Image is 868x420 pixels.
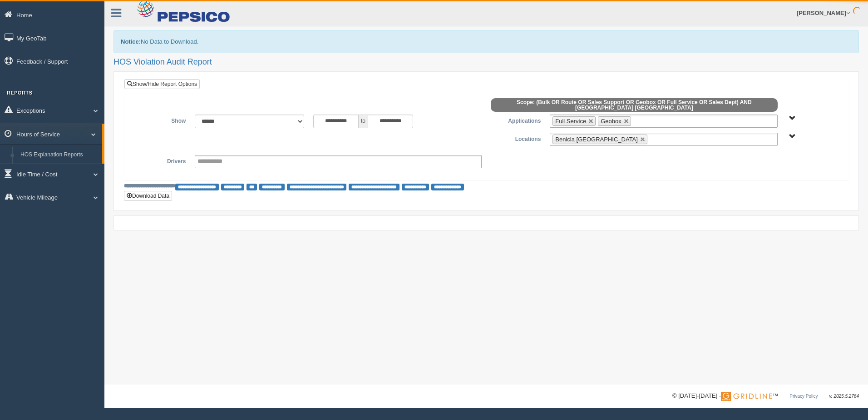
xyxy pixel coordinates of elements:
[16,163,102,179] a: HOS Violation Audit Reports
[829,394,859,399] span: v. 2025.5.2764
[113,30,859,53] div: No Data to Download.
[359,115,368,128] span: to
[131,155,190,166] label: Drivers
[789,394,818,399] a: Privacy Policy
[555,118,586,125] span: Full Service
[124,79,200,89] a: Show/Hide Report Options
[113,58,859,67] h2: HOS Violation Audit Report
[491,98,778,112] span: Scope: (Bulk OR Route OR Sales Support OR Geobox OR Full Service OR Sales Dept) AND [GEOGRAPHIC_D...
[672,391,859,401] div: © [DATE]-[DATE] - ™
[486,115,545,125] label: Applications
[486,133,545,144] label: Locations
[121,38,141,45] b: Notice:
[721,392,772,401] img: Gridline
[16,147,102,163] a: HOS Explanation Reports
[124,191,172,201] button: Download Data
[555,136,638,143] span: Benicia [GEOGRAPHIC_DATA]
[131,115,190,125] label: Show
[601,118,621,125] span: Geobox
